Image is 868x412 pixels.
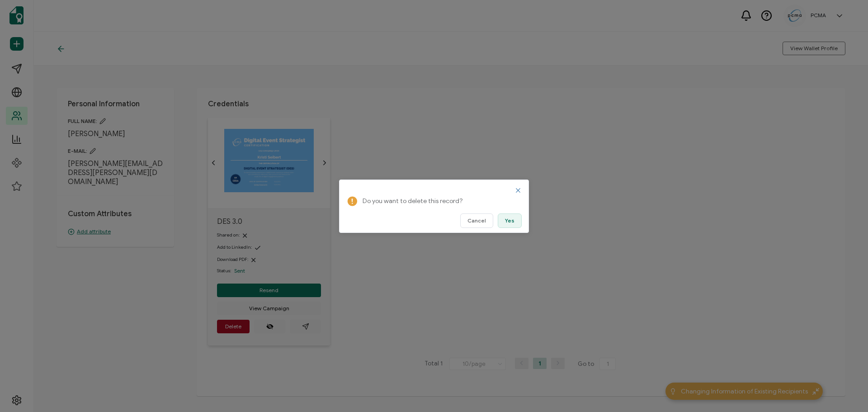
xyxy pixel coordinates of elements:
[467,218,486,223] span: Cancel
[514,187,522,194] button: Close
[460,213,493,228] button: Cancel
[717,310,868,412] iframe: Chat Widget
[505,218,514,223] span: Yes
[363,196,516,207] p: Do you want to delete this record?
[498,213,522,228] button: Yes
